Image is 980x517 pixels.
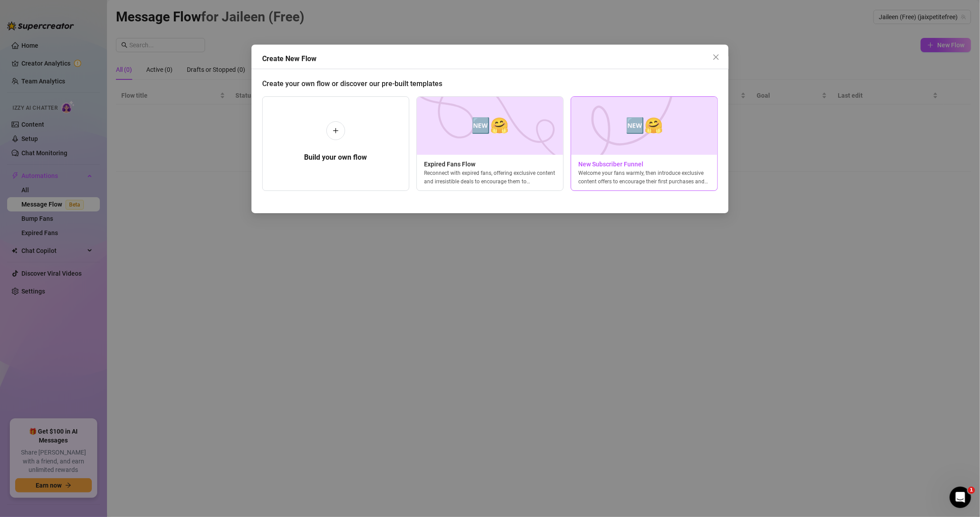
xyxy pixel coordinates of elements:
[709,50,723,64] button: Close
[571,159,717,169] span: New Subscriber Funnel
[709,54,723,61] span: Close
[471,114,509,137] span: 🆕🤗
[304,152,367,163] h5: Build your own flow
[950,487,971,508] iframe: Intercom live chat
[571,169,717,185] div: Welcome your fans warmly, then introduce exclusive content offers to encourage their first purcha...
[262,54,729,64] div: Create New Flow
[417,159,563,169] span: Expired Fans Flow
[968,487,975,494] span: 1
[417,169,563,185] div: Reconnect with expired fans, offering exclusive content and irresistible deals to encourage them ...
[626,114,663,137] span: 🆕🤗
[712,54,720,61] span: close
[333,128,339,134] span: plus
[262,79,442,88] span: Create your own flow or discover our pre-built templates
